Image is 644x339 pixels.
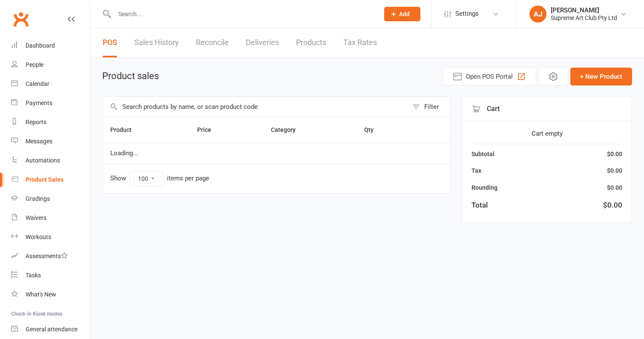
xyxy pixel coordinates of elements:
[529,6,546,23] div: AJ
[607,183,622,192] div: $0.00
[424,102,439,112] div: Filter
[271,125,305,135] button: Category
[471,128,622,139] div: Cart empty
[471,166,481,175] div: Tax
[26,326,78,333] div: General attendance
[364,125,383,135] button: Qty
[26,138,52,145] div: Messages
[102,71,159,81] h1: Product sales
[11,247,90,266] a: Assessments
[103,97,408,117] input: Search products by name, or scan product code
[603,199,622,211] div: $0.00
[26,61,43,68] div: People
[134,28,179,57] a: Sales History
[551,6,617,14] div: [PERSON_NAME]
[11,55,90,74] a: People
[11,132,90,151] a: Messages
[26,100,52,106] div: Payments
[110,125,141,135] button: Product
[196,28,229,57] a: Reconcile
[11,320,90,339] a: General attendance kiosk mode
[462,97,632,121] div: Cart
[443,68,536,85] button: Open POS Portal
[103,142,450,164] td: Loading...
[11,285,90,304] a: What's New
[26,42,55,49] div: Dashboard
[11,208,90,228] a: Waivers
[10,9,32,30] a: Clubworx
[607,166,622,175] div: $0.00
[26,80,49,87] div: Calendar
[11,113,90,132] a: Reports
[167,175,209,182] div: items per page
[364,126,383,133] span: Qty
[296,28,326,57] a: Products
[26,214,46,221] div: Waivers
[384,7,420,21] button: Add
[471,199,488,211] div: Total
[11,228,90,247] a: Workouts
[197,125,221,135] button: Price
[399,11,410,17] span: Add
[408,97,450,117] button: Filter
[471,149,494,159] div: Subtotal
[26,176,63,183] div: Product Sales
[11,74,90,94] a: Calendar
[197,126,221,133] span: Price
[11,36,90,55] a: Dashboard
[110,126,141,133] span: Product
[570,68,632,85] button: + New Product
[26,272,41,279] div: Tasks
[11,94,90,113] a: Payments
[26,234,51,240] div: Workouts
[551,14,617,22] div: Supreme Art Club Pty Ltd
[607,149,622,159] div: $0.00
[11,266,90,285] a: Tasks
[455,4,479,23] span: Settings
[271,126,305,133] span: Category
[26,119,46,125] div: Reports
[26,195,50,202] div: Gradings
[343,28,377,57] a: Tax Rates
[26,253,68,259] div: Assessments
[466,71,513,82] span: Open POS Portal
[11,189,90,208] a: Gradings
[11,170,90,189] a: Product Sales
[471,183,497,192] div: Rounding
[103,28,117,57] a: POS
[246,28,279,57] a: Deliveries
[11,151,90,170] a: Automations
[26,291,56,298] div: What's New
[112,8,373,20] input: Search...
[26,157,60,164] div: Automations
[110,171,209,186] div: Show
